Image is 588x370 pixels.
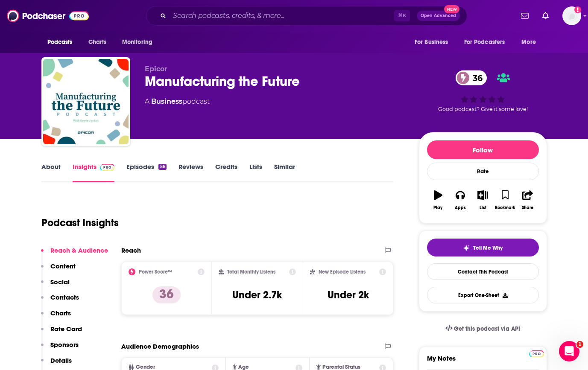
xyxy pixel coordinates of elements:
[50,341,79,349] p: Sponsors
[170,9,394,23] input: Search podcasts, credits, & more...
[116,34,164,50] button: open menu
[215,163,237,182] a: Credits
[158,164,166,170] div: 56
[122,36,152,48] span: Monitoring
[43,59,129,144] img: Manufacturing the Future
[178,163,203,182] a: Reviews
[427,354,539,369] label: My Notes
[515,34,547,50] button: open menu
[136,364,155,370] span: Gender
[41,325,82,341] button: Rate Card
[238,364,249,370] span: Age
[427,140,539,159] button: Follow
[562,6,581,25] span: Logged in as systemsteam
[562,6,581,25] button: Show profile menu
[495,205,515,210] div: Bookmark
[50,309,71,317] p: Charts
[41,309,71,325] button: Charts
[50,293,79,301] p: Contacts
[83,34,112,50] a: Charts
[516,185,538,216] button: Share
[50,262,76,270] p: Content
[249,163,262,182] a: Lists
[473,245,503,251] span: Tell Me Why
[480,205,486,210] div: List
[427,263,539,280] a: Contact This Podcast
[439,318,527,339] a: Get this podcast via API
[444,5,459,13] span: New
[100,164,115,171] img: Podchaser Pro
[394,10,410,21] span: ⌘ K
[47,36,73,48] span: Podcasts
[427,239,539,256] button: tell me why sparkleTell Me Why
[322,364,360,370] span: Parental Status
[574,6,581,13] svg: Add a profile image
[539,9,552,23] a: Show notifications dropdown
[463,245,470,251] img: tell me why sparkle
[151,97,182,105] a: Business
[518,9,532,23] a: Show notifications dropdown
[232,288,282,301] h3: Under 2.7k
[464,36,505,48] span: For Podcasters
[50,325,82,333] p: Rate Card
[146,6,467,26] div: Search podcasts, credits, & more...
[41,34,84,50] button: open menu
[415,36,448,48] span: For Business
[41,262,76,278] button: Content
[139,269,172,275] h2: Power Score™
[471,185,494,216] button: List
[529,350,544,357] img: Podchaser Pro
[152,286,181,303] p: 36
[7,8,89,24] img: Podchaser - Follow, Share and Rate Podcasts
[449,185,471,216] button: Apps
[73,163,115,182] a: InsightsPodchaser Pro
[455,205,466,210] div: Apps
[121,246,141,254] h2: Reach
[529,349,544,357] a: Pro website
[427,163,539,180] div: Rate
[459,34,518,50] button: open menu
[121,342,199,350] h2: Audience Demographics
[522,205,533,210] div: Share
[41,246,108,262] button: Reach & Audience
[417,11,460,21] button: Open AdvancedNew
[494,185,516,216] button: Bookmark
[419,65,547,118] div: 36Good podcast? Give it some love!
[41,293,79,309] button: Contacts
[421,14,456,18] span: Open Advanced
[576,341,583,348] span: 1
[433,205,442,210] div: Play
[41,163,61,182] a: About
[41,278,70,294] button: Social
[464,70,487,85] span: 36
[145,96,210,107] div: A podcast
[41,216,119,229] h1: Podcast Insights
[41,341,79,356] button: Sponsors
[50,278,70,286] p: Social
[88,36,107,48] span: Charts
[427,287,539,303] button: Export One-Sheet
[274,163,295,182] a: Similar
[438,106,528,112] span: Good podcast? Give it some love!
[427,185,449,216] button: Play
[227,269,275,275] h2: Total Monthly Listens
[456,70,487,85] a: 36
[145,65,167,73] span: Epicor
[50,356,72,364] p: Details
[328,288,369,301] h3: Under 2k
[559,341,579,361] iframe: Intercom live chat
[562,6,581,25] img: User Profile
[50,246,108,254] p: Reach & Audience
[126,163,166,182] a: Episodes56
[521,36,536,48] span: More
[319,269,366,275] h2: New Episode Listens
[454,325,520,332] span: Get this podcast via API
[409,34,459,50] button: open menu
